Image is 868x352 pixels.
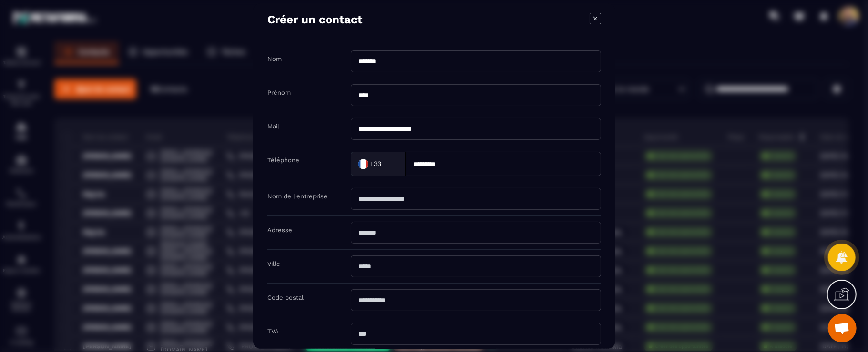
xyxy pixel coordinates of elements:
div: Ouvrir le chat [828,314,857,342]
label: Mail [267,123,279,130]
label: Ville [267,260,280,267]
label: Code postal [267,294,304,301]
img: Country Flag [353,155,372,174]
div: Search for option [351,152,406,176]
span: +33 [370,159,381,169]
label: Adresse [267,226,292,234]
label: Nom de l'entreprise [267,193,327,200]
input: Search for option [384,157,396,171]
label: Nom [267,55,282,62]
label: Prénom [267,89,291,96]
h4: Créer un contact [267,13,362,26]
label: Téléphone [267,156,299,164]
label: TVA [267,328,279,335]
